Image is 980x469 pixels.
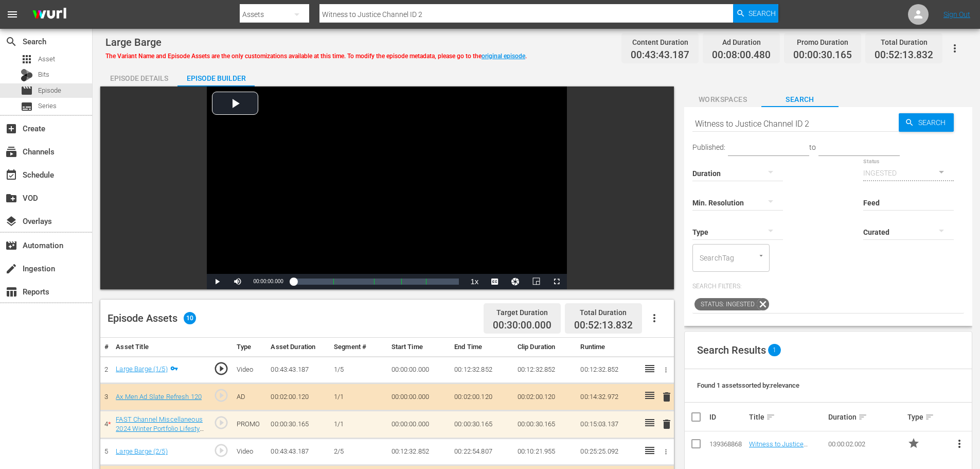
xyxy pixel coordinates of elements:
div: Ad Duration [712,35,771,49]
span: Search [5,36,17,48]
a: FAST Channel Miscellaneous 2024 Winter Portfolio Lifestyle Cross Channel [PERSON_NAME] [116,415,205,452]
td: 00:00:00.000 [387,356,451,384]
span: Channels [5,146,17,158]
a: Sign Out [943,10,970,19]
td: 00:02:00.120 [513,384,577,411]
span: 1 [768,344,781,356]
th: Type [233,338,267,357]
button: Search [899,113,954,132]
div: 00:00:02.002 [828,440,904,448]
span: 00:52:13.832 [574,319,633,331]
span: play_circle_outline [213,443,229,458]
td: 3 [100,384,112,411]
span: delete [661,418,673,430]
span: sort [766,412,775,422]
td: 1/1 [330,384,387,411]
button: Picture-in-Picture [526,274,546,289]
span: play_circle_outline [213,361,229,376]
span: Asset [21,53,33,65]
button: Jump To Time [505,274,526,289]
span: 10 [184,312,196,324]
td: 00:15:03.137 [576,410,639,438]
div: INGESTED [863,159,954,187]
span: Automation [5,239,17,252]
img: ans4CAIJ8jUAAAAAAAAAAAAAAAAAAAAAAAAgQb4GAAAAAAAAAAAAAAAAAAAAAAAAJMjXAAAAAAAAAAAAAAAAAAAAAAAAgAT5G... [25,3,74,27]
button: delete [661,417,673,432]
p: Search Filters: [692,282,964,291]
td: 5 [100,438,112,465]
div: 139368868 [709,440,746,448]
div: Episode Assets [108,312,196,324]
th: Asset Duration [266,338,330,357]
span: Episode [38,85,61,96]
span: Bits [38,70,49,80]
th: Start Time [387,338,451,357]
td: 00:10:21.955 [513,438,577,465]
td: 00:00:30.165 [513,410,577,438]
td: 00:43:43.187 [266,356,330,384]
button: Episode Builder [177,66,255,86]
td: 00:00:30.165 [266,410,330,438]
button: Open [756,251,766,260]
span: 00:52:13.832 [875,49,933,61]
span: delete [661,391,673,403]
td: 4 [100,410,112,438]
a: Large Barge (1/5) [116,365,167,373]
div: ID [709,413,746,421]
span: 00:00:00.000 [253,279,283,284]
span: Series [21,100,33,113]
span: menu [6,8,19,21]
div: Progress Bar [294,279,459,285]
button: Mute [227,274,248,289]
td: 00:12:32.852 [576,356,639,384]
button: Search [733,4,778,23]
td: 2/5 [330,438,387,465]
button: Captions [485,274,505,289]
span: Ingestion [5,263,17,275]
a: Large Barge (2/5) [116,447,167,455]
td: Video [233,438,267,465]
span: 00:00:30.165 [793,49,852,61]
span: Search [761,93,839,106]
div: Type [907,411,944,423]
button: Fullscreen [546,274,567,289]
td: PROMO [233,410,267,438]
th: Runtime [576,338,639,357]
td: 00:00:00.000 [387,384,451,411]
div: Content Duration [631,35,689,49]
a: original episode [482,53,525,60]
th: Segment # [330,338,387,357]
td: 00:14:32.972 [576,384,639,411]
td: 00:12:32.852 [513,356,577,384]
span: Series [38,101,57,111]
td: 1/1 [330,410,387,438]
span: Episode [21,84,33,97]
span: VOD [5,192,17,204]
div: Total Duration [875,35,933,49]
button: more_vert [947,431,972,456]
div: Episode Builder [177,66,255,91]
div: Duration [828,411,904,423]
div: Title [749,411,825,423]
span: Status: INGESTED [694,298,757,310]
button: Episode Details [100,66,177,86]
span: The Variant Name and Episode Assets are the only customizations available at this time. To modify... [105,53,527,60]
th: # [100,338,112,357]
button: delete [661,389,673,404]
span: PROMO [907,437,920,449]
td: 00:02:00.120 [266,384,330,411]
td: 00:00:30.165 [450,410,513,438]
span: Published: [692,143,725,151]
div: Target Duration [493,305,551,320]
span: 00:08:00.480 [712,49,771,61]
td: 00:25:25.092 [576,438,639,465]
span: Large Barge [105,36,162,48]
span: 00:43:43.187 [631,49,689,61]
span: Search [914,113,954,132]
span: Found 1 assets sorted by: relevance [697,381,799,389]
div: Video Player [207,86,567,289]
th: End Time [450,338,513,357]
td: 00:22:54.807 [450,438,513,465]
th: Asset Title [112,338,209,357]
td: 1/5 [330,356,387,384]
